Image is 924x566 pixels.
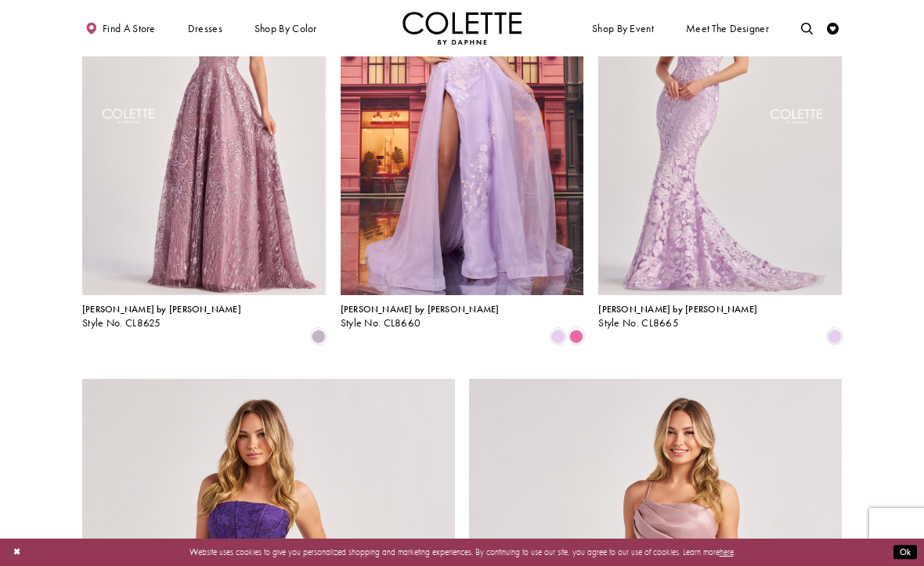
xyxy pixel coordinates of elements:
[402,12,522,45] a: Visit Home Page
[254,23,317,34] span: Shop by color
[82,12,158,45] a: Find a store
[312,329,326,343] i: Heather
[341,303,500,315] span: [PERSON_NAME] by [PERSON_NAME]
[686,23,769,34] span: Meet the designer
[798,12,816,45] a: Toggle search
[828,329,842,343] i: Lilac
[188,23,222,34] span: Dresses
[589,12,656,45] span: Shop By Event
[103,23,156,34] span: Find a store
[551,329,565,343] i: Lilac
[598,305,757,330] div: Colette by Daphne Style No. CL8665
[592,23,654,34] span: Shop By Event
[598,303,757,315] span: [PERSON_NAME] by [PERSON_NAME]
[720,546,734,557] a: here
[683,12,772,45] a: Meet the designer
[824,12,842,45] a: Check Wishlist
[341,316,421,330] span: Style No. CL8660
[402,12,522,45] img: Colette by Daphne
[251,12,319,45] span: Shop by color
[185,12,226,45] span: Dresses
[7,542,27,563] button: Close Dialog
[82,316,161,330] span: Style No. CL8625
[82,303,241,315] span: [PERSON_NAME] by [PERSON_NAME]
[85,544,839,560] p: Website uses cookies to give you personalized shopping and marketing experiences. By continuing t...
[341,305,500,330] div: Colette by Daphne Style No. CL8660
[598,316,679,330] span: Style No. CL8665
[82,305,241,330] div: Colette by Daphne Style No. CL8625
[893,545,917,560] button: Submit Dialog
